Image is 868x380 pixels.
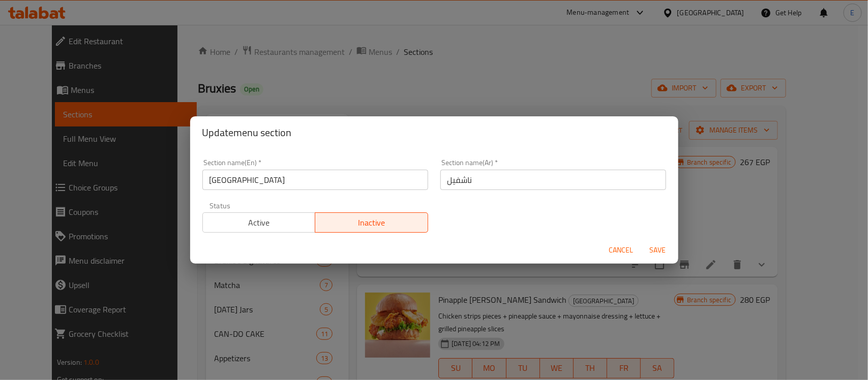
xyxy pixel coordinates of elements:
[202,212,316,233] button: Active
[202,124,666,141] h2: Update menu section
[319,215,424,230] span: Inactive
[202,170,428,190] input: Please enter section name(en)
[440,170,666,190] input: Please enter section name(ar)
[646,244,670,257] span: Save
[609,244,634,257] span: Cancel
[605,241,638,260] button: Cancel
[207,215,312,230] span: Active
[642,241,674,260] button: Save
[315,212,428,233] button: Inactive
